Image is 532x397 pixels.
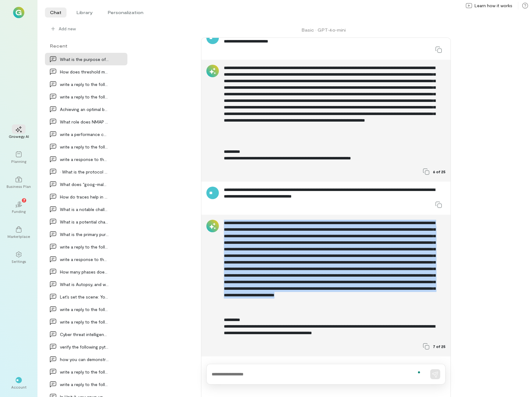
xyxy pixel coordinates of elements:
a: Marketplace [7,221,30,244]
div: verify the following python code: from flask_unsi… [60,344,109,350]
textarea: To enrich screen reader interactions, please activate Accessibility in Grammarly extension settings [212,371,423,378]
div: What role does NMAP play in incident response pro… [60,118,109,125]
span: Add new [59,26,122,32]
div: how you can demonstrate an exploit using CVE-2023… [60,356,109,363]
a: Settings [7,246,30,269]
div: write a performance comments for an ITNC in the N… [60,131,109,138]
div: write a reply to the following to include a new f… [60,81,109,88]
div: Let’s set the scene: You get to complete this sto… [60,294,109,300]
a: Planning [7,146,30,169]
div: What is the purpose of SNORT rules in an Intrusio… [60,56,109,63]
div: write a reply to the following to include a fact… [60,306,109,313]
div: write a reply to the following to include a fact… [60,369,109,375]
div: write a reply to the following to include a fact… [60,93,109,100]
div: Account [11,384,27,389]
li: Personalization [103,8,148,18]
div: Planning [11,159,26,164]
div: How does threshold monitoring work in anomaly det… [60,68,109,75]
div: What is Autopsy, and what is its primary purpose… [60,281,109,288]
div: Growegy AI [9,134,29,139]
div: write a response to the following to include a fa… [60,156,109,163]
div: How many phases does the Abstract Digital Forensi… [60,269,109,275]
div: Achieving an optimal balance between security and… [60,106,109,113]
div: Business Plan [7,184,31,189]
div: write a reply to the following to include a fact… [60,244,109,250]
div: Recent [45,43,127,49]
div: What does “goog-malware-shavar” mean inside the T… [60,181,109,188]
div: Funding [12,209,26,214]
div: How do traces help in understanding system behavi… [60,193,109,200]
div: write a response to the following to include a fa… [60,256,109,263]
div: write a reply to the following and include a fact… [60,319,109,325]
span: Learn how it works [475,3,512,9]
div: write a reply to the following to include a fact:… [60,381,109,388]
li: Chat [45,8,66,18]
div: Settings [12,259,26,264]
span: 7 of 25 [433,344,446,349]
span: 6 of 25 [433,169,446,174]
div: What is a notable challenge associated with cloud… [60,206,109,213]
div: write a reply to the following to include a new f… [60,143,109,150]
div: What is a potential challenge in cloud investigat… [60,219,109,225]
div: Cyber threat intelligence platforms (TIPs) offer… [60,331,109,338]
a: Funding [7,196,30,219]
div: What is the primary purpose of chkrootkit and rkh… [60,231,109,238]
div: • What is the protocol SSDP? Why would it be good… [60,168,109,175]
div: Marketplace [7,234,30,239]
a: Growegy AI [7,121,30,144]
li: Library [71,8,98,18]
a: Business Plan [7,171,30,194]
span: 7 [23,197,25,203]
